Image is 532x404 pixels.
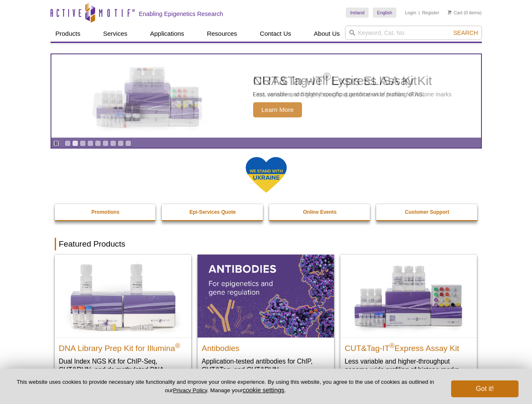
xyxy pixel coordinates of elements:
a: Go to slide 2 [72,140,78,146]
a: Go to slide 5 [95,140,101,146]
img: All Antibodies [198,255,334,337]
a: Services [98,26,133,42]
span: Learn More [253,102,302,117]
a: Go to slide 3 [80,140,86,146]
h2: NRAS In-well Lysis ELISA Kit [253,74,425,87]
span: Search [453,29,478,36]
img: Your Cart [448,10,452,14]
h2: DNA Library Prep Kit for Illumina [59,340,187,353]
a: Go to slide 8 [118,140,124,146]
strong: Epi-Services Quote [190,209,236,215]
a: Cart [448,10,462,16]
a: About Us [309,26,345,42]
p: Fast, sensitive, and highly specific quantification of human NRAS. [253,90,425,98]
h2: CUT&Tag-IT Express Assay Kit [345,340,473,353]
article: NRAS In-well Lysis ELISA Kit [51,54,481,138]
li: | [419,8,420,18]
a: Go to slide 4 [87,140,94,146]
h2: Featured Products [55,238,478,250]
sup: ® [390,342,395,349]
a: Go to slide 6 [102,140,109,146]
a: DNA Library Prep Kit for Illumina DNA Library Prep Kit for Illumina® Dual Index NGS Kit for ChIP-... [55,255,191,391]
a: Go to slide 9 [125,140,131,146]
a: Online Events [269,204,371,220]
button: Search [451,29,480,37]
img: We Stand With Ukraine [245,156,287,194]
p: Less variable and higher-throughput genome-wide profiling of histone marks​. [345,357,473,374]
a: Applications [145,26,189,42]
a: Go to slide 1 [64,140,71,146]
img: NRAS In-well Lysis ELISA Kit [85,67,211,125]
p: Dual Index NGS Kit for ChIP-Seq, CUT&RUN, and ds methylated DNA assays. [59,357,187,383]
strong: Customer Support [405,209,449,215]
a: Register [422,10,439,16]
a: Customer Support [376,204,478,220]
a: All Antibodies Antibodies Application-tested antibodies for ChIP, CUT&Tag, and CUT&RUN. [198,255,334,382]
a: Resources [202,26,242,42]
a: Ireland [346,8,369,18]
button: cookie settings [243,386,284,393]
a: Login [405,10,416,16]
img: CUT&Tag-IT® Express Assay Kit [340,255,477,337]
input: Keyword, Cat. No. [345,26,482,40]
h2: Enabling Epigenetics Research [139,10,223,18]
strong: Promotions [91,209,120,215]
a: Privacy Policy [173,387,207,393]
a: Promotions [55,204,157,220]
p: This website uses cookies to provide necessary site functionality and improve your online experie... [13,378,437,394]
a: Products [51,26,86,42]
a: Epi-Services Quote [162,204,264,220]
button: Got it! [451,380,519,397]
img: DNA Library Prep Kit for Illumina [55,255,191,337]
a: Go to slide 7 [110,140,116,146]
a: Contact Us [255,26,296,42]
a: Toggle autoplay [53,140,59,146]
a: English [373,8,396,18]
a: CUT&Tag-IT® Express Assay Kit CUT&Tag-IT®Express Assay Kit Less variable and higher-throughput ge... [340,255,477,382]
p: Application-tested antibodies for ChIP, CUT&Tag, and CUT&RUN. [202,357,330,374]
sup: ® [175,342,180,349]
a: NRAS In-well Lysis ELISA Kit NRAS In-well Lysis ELISA Kit Fast, sensitive, and highly specific qu... [51,54,481,138]
strong: Online Events [303,209,337,215]
li: (0 items) [448,8,482,18]
h2: Antibodies [202,340,330,353]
